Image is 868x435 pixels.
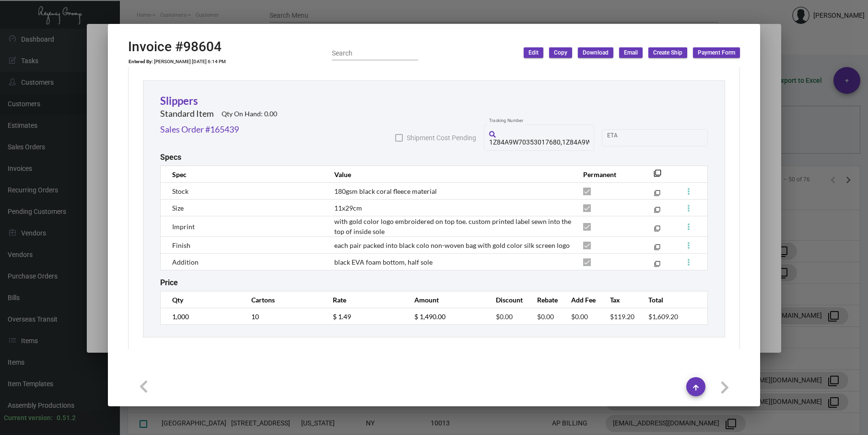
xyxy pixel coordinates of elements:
span: Shipment Cost Pending [407,132,476,144]
span: Copy [554,49,567,57]
span: Payment Form [698,49,735,57]
mat-icon: filter_none [654,172,661,180]
button: Payment Form [693,47,740,58]
mat-icon: filter_none [654,227,660,234]
h2: Standard Item [160,109,214,119]
button: Edit [524,47,543,58]
th: Discount [486,291,528,308]
mat-icon: filter_none [654,263,660,269]
span: each pair packed into black colo non-woven bag with gold color silk screen logo [334,241,570,249]
span: 180gsm black coral fleece material [334,187,437,195]
h2: Price [160,278,178,287]
span: Stock [172,187,188,195]
th: Spec [161,166,325,183]
h2: Invoice #98604 [128,39,222,55]
span: Email [624,49,638,57]
span: black EVA foam bottom, half sole [334,258,433,266]
h2: Specs [160,153,181,162]
span: Edit [528,49,539,57]
mat-icon: filter_none [654,246,660,252]
input: End date [645,134,691,142]
th: Tax [600,291,639,308]
span: Create Ship [653,49,682,57]
td: [PERSON_NAME] [DATE] 6:14 PM [153,59,226,65]
span: with gold color logo embroidered on top toe. custom printed label sewn into the top of inside sole [334,217,571,235]
button: Download [578,47,613,58]
th: Add Fee [562,291,600,308]
div: Current version: [4,413,53,423]
span: 11x29cm [334,204,362,212]
span: Download [583,49,609,57]
th: Cartons [242,291,323,308]
a: Sales Order #165439 [160,123,239,136]
th: Qty [161,291,242,308]
mat-icon: filter_none [654,192,660,198]
h2: Qty On Hand: 0.00 [222,110,277,118]
span: $0.00 [537,312,554,321]
div: 0.51.2 [57,413,76,423]
input: Start date [607,134,637,142]
mat-icon: filter_none [654,209,660,215]
th: Rate [323,291,405,308]
th: Permanent [574,166,639,183]
button: Email [619,47,643,58]
span: $0.00 [571,312,588,321]
span: Addition [172,258,199,266]
button: Copy [549,47,572,58]
th: Amount [405,291,486,308]
a: Slippers [160,94,198,107]
td: Entered By: [128,59,153,65]
span: Finish [172,241,190,249]
button: Create Ship [648,47,687,58]
th: Rebate [528,291,562,308]
span: Size [172,204,184,212]
th: Total [639,291,683,308]
th: Value [325,166,574,183]
span: Imprint [172,223,195,231]
span: $0.00 [496,312,513,321]
span: $119.20 [610,312,634,321]
span: $1,609.20 [648,312,678,321]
